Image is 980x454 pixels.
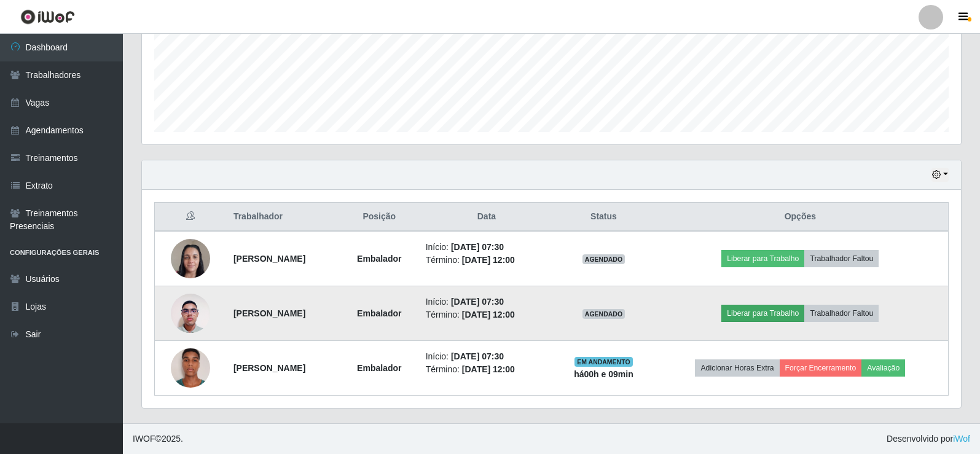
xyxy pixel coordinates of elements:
[462,364,515,374] time: [DATE] 12:00
[357,254,401,264] strong: Embalador
[233,363,305,373] strong: [PERSON_NAME]
[451,242,504,252] time: [DATE] 07:30
[451,297,504,307] time: [DATE] 07:30
[426,295,548,308] li: Início:
[418,203,555,232] th: Data
[171,342,210,394] img: 1751767387736.jpeg
[233,308,305,318] strong: [PERSON_NAME]
[451,351,504,361] time: [DATE] 07:30
[582,309,625,319] span: AGENDADO
[426,308,548,321] li: Término:
[462,310,515,319] time: [DATE] 12:00
[462,255,515,265] time: [DATE] 12:00
[861,359,905,377] button: Avaliação
[357,363,401,373] strong: Embalador
[574,357,633,367] span: EM ANDAMENTO
[780,359,862,377] button: Forçar Encerramento
[340,203,418,232] th: Posição
[171,232,210,284] img: 1738436502768.jpeg
[133,432,183,445] span: © 2025 .
[582,254,625,264] span: AGENDADO
[133,434,155,444] span: IWOF
[426,254,548,267] li: Término:
[804,305,879,322] button: Trabalhador Faltou
[20,9,75,25] img: CoreUI Logo
[226,203,340,232] th: Trabalhador
[426,350,548,363] li: Início:
[171,287,210,339] img: 1746465298396.jpeg
[426,241,548,254] li: Início:
[721,250,804,267] button: Liberar para Trabalho
[804,250,879,267] button: Trabalhador Faltou
[574,369,633,379] strong: há 00 h e 09 min
[953,434,970,444] a: iWof
[555,203,652,232] th: Status
[426,363,548,376] li: Término:
[233,254,305,264] strong: [PERSON_NAME]
[721,305,804,322] button: Liberar para Trabalho
[653,203,949,232] th: Opções
[357,308,401,318] strong: Embalador
[887,432,970,445] span: Desenvolvido por
[695,359,779,377] button: Adicionar Horas Extra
